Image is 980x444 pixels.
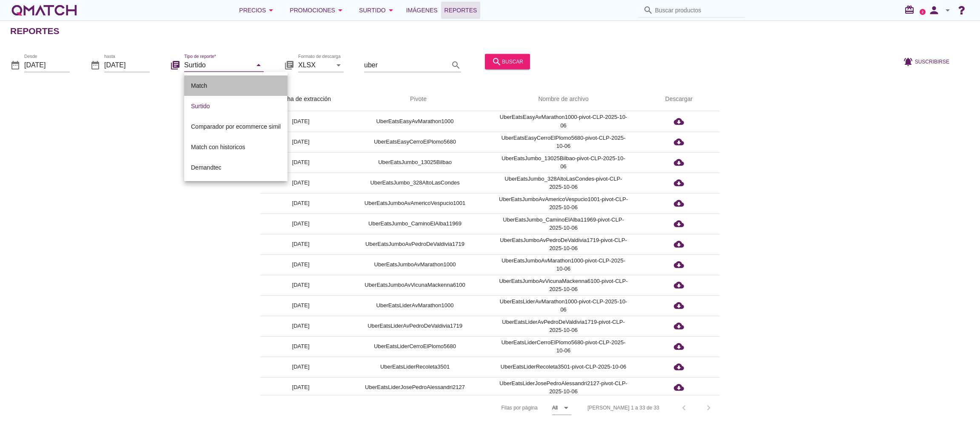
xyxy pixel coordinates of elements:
[406,5,438,15] span: Imágenes
[489,173,638,193] td: UberEatsJumbo_328AltoLasCondes-pivot-CLP-2025-10-06
[643,5,653,15] i: search
[674,382,684,392] i: cloud_download
[10,2,78,19] a: white-qmatch-logo
[232,2,283,19] button: Precios
[386,5,396,15] i: arrow_drop_down
[10,24,60,38] h2: Reportes
[10,60,20,70] i: date_range
[191,142,281,152] div: Match con historicos
[489,316,638,336] td: UberEatsLiderAvPedroDeValdivia1719-pivot-CLP-2025-10-06
[674,341,684,352] i: cloud_download
[587,404,659,412] div: [PERSON_NAME] 1 a 33 de 33
[674,280,684,290] i: cloud_download
[674,300,684,311] i: cloud_download
[485,54,530,69] button: buscar
[191,81,281,91] div: Match
[341,254,489,275] td: UberEatsJumboAvMarathon1000
[104,58,150,72] input: hasta
[260,111,341,132] td: [DATE]
[170,60,180,70] i: library_books
[335,5,345,15] i: arrow_drop_down
[926,4,943,16] i: person
[341,213,489,234] td: UberEatsJumbo_CaminoElAlba11969
[674,198,684,208] i: cloud_download
[655,3,740,17] input: Buscar productos
[260,254,341,275] td: [DATE]
[489,234,638,254] td: UberEatsJumboAvPedroDeValdivia1719-pivot-CLP-2025-10-06
[260,295,341,316] td: [DATE]
[904,5,918,15] i: redeem
[915,58,949,65] span: Suscribirse
[489,254,638,275] td: UberEatsJumboAvMarathon1000-pivot-CLP-2025-10-06
[489,111,638,132] td: UberEatsEasyAvMarathon1000-pivot-CLP-2025-10-06
[359,5,396,15] div: Surtido
[674,259,684,270] i: cloud_download
[341,173,489,193] td: UberEatsJumbo_328AltoLasCondes
[290,5,345,15] div: Promociones
[674,219,684,229] i: cloud_download
[489,336,638,357] td: UberEatsLiderCerroElPlomo5680-pivot-CLP-2025-10-06
[191,121,281,132] div: Comparador por ecommerce simil
[403,2,441,19] a: Imágenes
[561,403,571,413] i: arrow_drop_down
[489,213,638,234] td: UberEatsJumbo_CaminoElAlba11969-pivot-CLP-2025-10-06
[492,56,523,66] div: buscar
[341,316,489,336] td: UberEatsLiderAvPedroDeValdivia1719
[896,54,956,69] button: Suscribirse
[920,9,926,15] a: 2
[341,377,489,398] td: UberEatsLiderJosePedroAlessandri2127
[260,87,341,111] th: Fecha de extracción: Sorted ascending. Activate to sort descending.
[489,152,638,173] td: UberEatsJumbo_13025Bilbao-pivot-CLP-2025-10-06
[283,2,352,19] button: Promociones
[674,137,684,147] i: cloud_download
[489,295,638,316] td: UberEatsLiderAvMarathon1000-pivot-CLP-2025-10-06
[489,275,638,295] td: UberEatsJumboAvVicunaMackenna6100-pivot-CLP-2025-10-06
[674,321,684,331] i: cloud_download
[260,173,341,193] td: [DATE]
[184,58,252,72] input: Tipo de reporte*
[284,60,294,70] i: library_books
[341,234,489,254] td: UberEatsJumboAvPedroDeValdivia1719
[364,58,449,72] input: Filtrar por texto
[191,162,281,173] div: Demandtec
[674,116,684,127] i: cloud_download
[260,377,341,398] td: [DATE]
[260,152,341,173] td: [DATE]
[266,5,276,15] i: arrow_drop_down
[674,157,684,167] i: cloud_download
[489,377,638,398] td: UberEatsLiderJosePedroAlessandri2127-pivot-CLP-2025-10-06
[341,193,489,213] td: UberEatsJumboAvAmericoVespucio1001
[489,87,638,111] th: Nombre de archivo: Not sorted.
[943,5,953,15] i: arrow_drop_down
[298,58,332,72] input: Formato de descarga
[489,193,638,213] td: UberEatsJumboAvAmericoVespucio1001-pivot-CLP-2025-10-06
[333,60,344,70] i: arrow_drop_down
[260,316,341,336] td: [DATE]
[90,60,100,70] i: date_range
[260,213,341,234] td: [DATE]
[191,101,281,111] div: Surtido
[341,87,489,111] th: Pivote: Not sorted. Activate to sort ascending.
[260,234,341,254] td: [DATE]
[341,132,489,152] td: UberEatsEasyCerroElPlomo5680
[341,152,489,173] td: UberEatsJumbo_13025Bilbao
[416,395,572,420] div: Filas por página
[674,239,684,249] i: cloud_download
[260,132,341,152] td: [DATE]
[352,2,403,19] button: Surtido
[903,56,915,66] i: notifications_active
[260,193,341,213] td: [DATE]
[674,178,684,188] i: cloud_download
[451,60,461,70] i: search
[441,2,481,19] a: Reportes
[260,357,341,377] td: [DATE]
[489,132,638,152] td: UberEatsEasyCerroElPlomo5680-pivot-CLP-2025-10-06
[260,336,341,357] td: [DATE]
[444,5,477,15] span: Reportes
[341,357,489,377] td: UberEatsLiderRecoleta3501
[341,295,489,316] td: UberEatsLiderAvMarathon1000
[492,56,502,66] i: search
[552,404,558,412] div: All
[254,60,264,70] i: arrow_drop_down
